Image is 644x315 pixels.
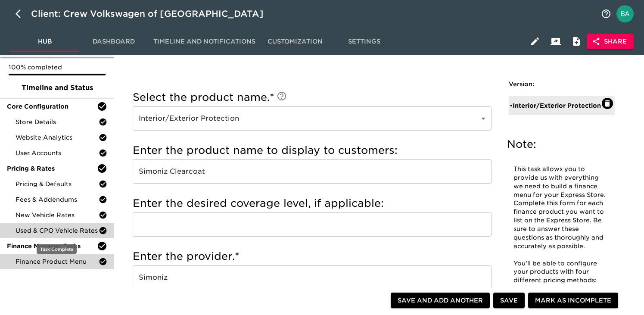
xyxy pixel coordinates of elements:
span: Dashboard [84,36,143,47]
span: Hub [16,36,74,47]
span: Customization [266,36,324,47]
span: Mark as Incomplete [535,295,611,306]
span: Save and Add Another [398,295,483,306]
button: Edit Hub [525,31,545,52]
h5: Enter the product name to display to customers: [133,143,492,157]
span: Website Analytics [16,133,99,142]
button: Delete: Interior/Exterior Protection [602,98,613,109]
div: Interior/Exterior Protection [133,106,492,131]
span: User Accounts [16,149,99,157]
button: Client View [545,31,566,52]
span: Core Configuration [7,102,97,111]
h5: Enter the desired coverage level, if applicable: [133,196,492,210]
h5: Enter the provider. [133,250,492,263]
h5: Note: [507,137,616,151]
button: notifications [596,3,616,24]
span: New Vehicle Rates [16,211,99,219]
button: Save and Add Another [391,293,490,309]
div: •Interior/Exterior Protection [509,96,615,115]
h5: Select the product name. [133,90,492,104]
span: Save [500,295,518,306]
button: Mark as Incomplete [528,293,618,309]
div: • Interior/Exterior Protection [510,101,602,110]
span: Share [594,36,627,47]
button: Save [493,293,525,309]
p: You'll be able to configure your products with four different pricing methods: [513,259,610,285]
input: Example: SafeGuard, EasyCare, JM&A [133,265,492,290]
span: Timeline and Notifications [153,36,255,47]
span: Pricing & Defaults [16,180,99,188]
img: Profile [616,5,634,22]
button: Share [587,34,634,50]
h6: Version: [509,80,615,89]
span: Pricing & Rates [7,164,97,173]
p: 100% completed [9,63,106,72]
span: Finance Product Menu [16,257,99,266]
div: Client: Crew Volkswagen of [GEOGRAPHIC_DATA] [31,7,276,21]
p: This task allows you to provide us with everything we need to build a finance menu for your Expre... [513,165,610,251]
span: Used & CPO Vehicle Rates [16,226,99,235]
span: Finance Manager Tasks [7,242,97,250]
span: Store Details [16,118,99,126]
button: Internal Notes and Comments [566,31,587,52]
span: Timeline and Status [7,83,107,93]
span: Fees & Addendums [16,195,99,204]
span: Settings [335,36,393,47]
